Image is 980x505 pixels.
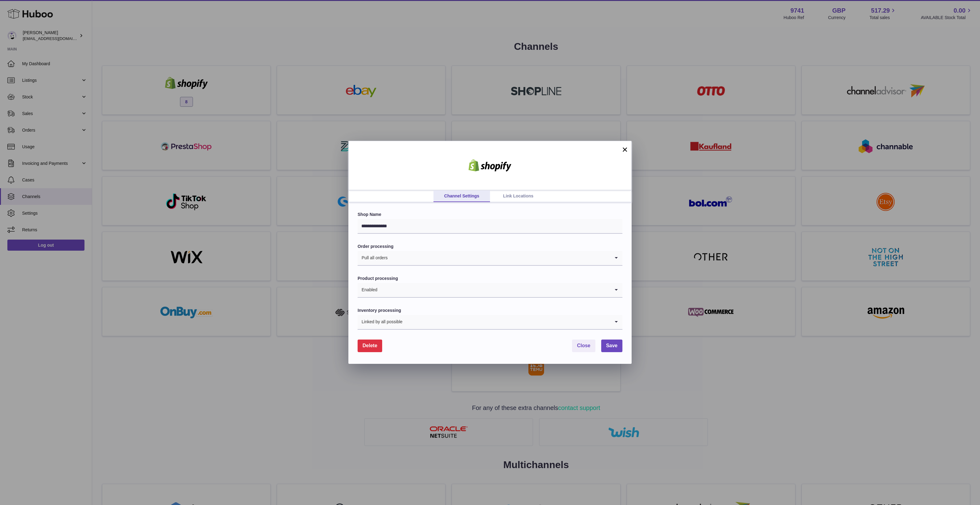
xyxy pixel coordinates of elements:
label: Product processing [358,276,622,281]
img: shopify [464,159,516,172]
label: Order processing [358,244,622,249]
label: Inventory processing [358,308,622,313]
span: Enabled [358,283,378,297]
a: Link Locations [490,190,547,202]
button: × [621,146,629,153]
span: Close [577,343,590,348]
input: Search for option [378,283,610,297]
div: Search for option [358,251,622,266]
button: Save [601,340,622,352]
input: Search for option [403,315,610,329]
button: Delete [358,340,382,352]
span: Pull all orders [358,251,388,265]
label: Shop Name [358,212,622,217]
div: Search for option [358,315,622,330]
span: Linked by all possible [358,315,403,329]
a: Channel Settings [433,190,490,202]
input: Search for option [388,251,610,265]
span: Save [606,343,617,348]
button: Close [572,340,595,352]
span: Delete [363,343,377,348]
div: Search for option [358,283,622,298]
